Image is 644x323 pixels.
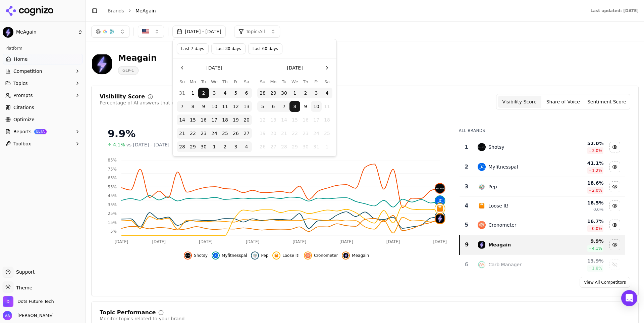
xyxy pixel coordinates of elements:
[108,8,124,13] a: Brands
[352,253,369,258] span: Meagain
[282,253,300,258] span: Loose It!
[609,142,620,152] button: Hide shotsy data
[246,239,260,244] tspan: [DATE]
[177,128,187,139] button: Sunday, September 21st, 2025, selected
[230,101,241,112] button: Friday, September 12th, 2025, selected
[580,277,630,288] a: View All Competitors
[3,311,12,320] img: Ameer Asghar
[609,220,620,230] button: Hide cronometer data
[177,79,187,85] th: Sunday
[108,176,117,180] tspan: 65%
[488,144,504,150] div: Shotsy
[300,88,311,98] button: Thursday, October 2nd, 2025, selected
[230,128,241,139] button: Friday, September 26th, 2025, selected
[220,101,230,112] button: Thursday, September 11th, 2025, selected
[199,239,213,244] tspan: [DATE]
[187,101,198,112] button: Monday, September 8th, 2025, selected
[248,43,282,54] button: Last 60 days
[609,161,620,172] button: Hide myfitnesspal data
[241,101,252,112] button: Saturday, September 13th, 2025, selected
[13,104,34,111] span: Citations
[560,218,603,225] div: 16.7 %
[220,114,230,125] button: Thursday, September 18th, 2025, selected
[268,79,279,85] th: Monday
[304,251,338,260] button: Hide cronometer data
[187,79,198,85] th: Monday
[300,101,311,112] button: Thursday, October 9th, 2025
[463,241,471,249] div: 9
[621,290,637,306] div: Open Intercom Messenger
[257,79,332,152] table: October 2025
[177,141,187,152] button: Sunday, September 28th, 2025, selected
[209,101,220,112] button: Wednesday, September 10th, 2025, selected
[142,28,149,35] img: United States
[478,202,486,210] img: loose it!
[198,141,209,152] button: Tuesday, September 30th, 2025, selected
[3,54,83,64] a: Home
[322,88,332,98] button: Saturday, October 4th, 2025, selected
[460,157,625,177] tr: 2myfitnesspalMyfitnesspal41.1%1.2%Hide myfitnesspal data
[460,235,625,255] tr: 9meagainMeagain9.9%4.1%Hide meagain data
[462,163,471,171] div: 2
[100,310,156,315] div: Topic Performance
[289,79,300,85] th: Wednesday
[16,29,75,35] span: MeAgain
[241,141,252,152] button: Saturday, October 4th, 2025, selected
[272,251,300,260] button: Hide loose it! data
[172,26,226,38] button: [DATE] - [DATE]
[230,114,241,125] button: Friday, September 19th, 2025, selected
[268,101,279,112] button: Monday, October 6th, 2025, selected
[13,269,35,275] span: Support
[3,114,83,125] a: Optimize
[13,92,33,99] span: Prompts
[220,88,230,98] button: Thursday, September 4th, 2025, selected
[462,143,471,151] div: 1
[177,114,187,125] button: Sunday, September 14th, 2025, selected
[339,239,353,244] tspan: [DATE]
[609,200,620,211] button: Hide loose it! data
[220,128,230,139] button: Thursday, September 25th, 2025, selected
[177,43,209,54] button: Last 7 days
[609,239,620,250] button: Hide meagain data
[108,128,445,140] div: 9.9%
[209,141,220,152] button: Wednesday, October 1st, 2025, selected
[305,253,311,258] img: cronometer
[498,96,541,108] button: Visibility Score
[13,68,42,75] span: Competition
[435,184,445,193] img: shotsy
[560,140,603,147] div: 52.0 %
[15,313,54,319] span: [PERSON_NAME]
[590,8,639,13] div: Last updated: [DATE]
[560,238,603,244] div: 9.9 %
[13,285,32,290] span: Theme
[126,141,170,148] span: vs [DATE] - [DATE]
[118,66,139,75] span: GLP-1
[3,43,83,54] div: Platform
[268,88,279,98] button: Monday, September 29th, 2025, selected
[187,141,198,152] button: Monday, September 29th, 2025, selected
[177,88,187,98] button: Sunday, August 31st, 2025
[13,116,35,123] span: Optimize
[241,79,252,85] th: Saturday
[100,315,184,322] div: Monitor topics related to your brand
[14,56,28,62] span: Home
[252,253,258,258] img: pep
[241,88,252,98] button: Saturday, September 6th, 2025, selected
[100,94,145,99] div: Visibility Score
[460,177,625,197] tr: 3pepPep18.6%2.0%Hide pep data
[342,251,369,260] button: Hide meagain data
[462,261,471,269] div: 6
[274,253,279,258] img: loose it!
[3,311,54,320] button: Open user button
[478,183,486,191] img: pep
[460,137,625,157] tr: 1shotsyShotsy52.0%3.0%Hide shotsy data
[488,241,511,248] div: Meagain
[110,229,117,234] tspan: 5%
[91,53,113,75] img: MeAgain
[478,163,486,171] img: myfitnesspal
[209,128,220,139] button: Wednesday, September 24th, 2025, selected
[257,79,268,85] th: Sunday
[222,253,247,258] span: Myfitnesspal
[592,246,602,251] span: 4.1 %
[289,101,300,112] button: Wednesday, October 8th, 2025, selected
